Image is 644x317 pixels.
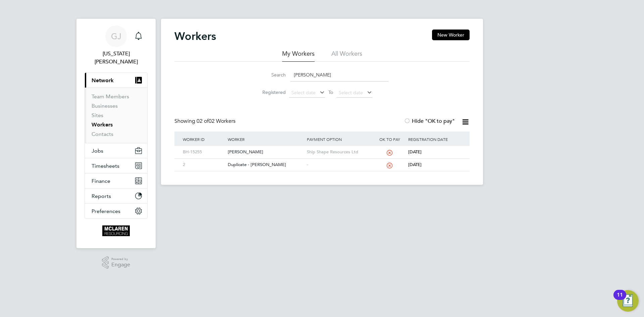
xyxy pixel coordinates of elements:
[85,50,148,66] span: Georgia Jesson
[92,193,111,199] span: Reports
[339,90,363,96] span: Select date
[92,131,113,137] a: Contacts
[408,149,422,155] span: [DATE]
[305,146,373,158] div: Ship Shape Resources Ltd
[92,103,118,109] a: Businesses
[326,88,335,97] span: To
[85,225,148,236] a: Go to home page
[92,93,129,100] a: Team Members
[226,146,305,158] div: [PERSON_NAME]
[197,118,235,124] span: 02 Workers
[92,208,120,214] span: Preferences
[174,118,237,125] div: Showing
[85,25,148,66] a: GJ[US_STATE][PERSON_NAME]
[102,225,129,236] img: mclaren-logo-retina.png
[432,30,470,40] button: New Worker
[181,158,463,164] a: 2Duplicate - [PERSON_NAME]-[DATE]
[92,178,110,184] span: Finance
[408,162,422,167] span: [DATE]
[85,88,147,143] div: Network
[226,159,305,171] div: Duplicate - [PERSON_NAME]
[111,262,130,268] span: Engage
[111,256,130,262] span: Powered by
[76,19,156,248] nav: Main navigation
[92,112,103,118] a: Sites
[290,68,388,82] input: Name, email or phone number
[305,131,373,147] div: Payment Option
[617,290,639,312] button: Open Resource Center, 11 new notifications
[102,256,130,269] a: Powered byEngage
[85,158,147,173] button: Timesheets
[85,143,147,158] button: Jobs
[181,131,226,147] div: Worker ID
[92,77,114,84] span: Network
[92,121,113,128] a: Workers
[373,131,407,147] div: OK to pay
[85,189,147,203] button: Reports
[85,73,147,88] button: Network
[282,50,315,62] li: My Workers
[256,72,286,78] label: Search
[92,148,103,154] span: Jobs
[174,30,216,43] h2: Workers
[407,131,463,147] div: Registration Date
[226,131,305,147] div: Worker
[256,89,286,95] label: Registered
[85,173,147,188] button: Finance
[85,204,147,218] button: Preferences
[111,32,121,41] span: GJ
[404,118,455,124] label: Hide "OK to pay"
[181,159,226,171] div: 2
[181,146,226,158] div: BH-15255
[305,159,373,171] div: -
[617,295,623,304] div: 11
[331,50,362,62] li: All Workers
[197,118,209,124] span: 02 of
[92,163,119,169] span: Timesheets
[181,146,463,151] a: BH-15255[PERSON_NAME]Ship Shape Resources Ltd[DATE]
[291,90,316,96] span: Select date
